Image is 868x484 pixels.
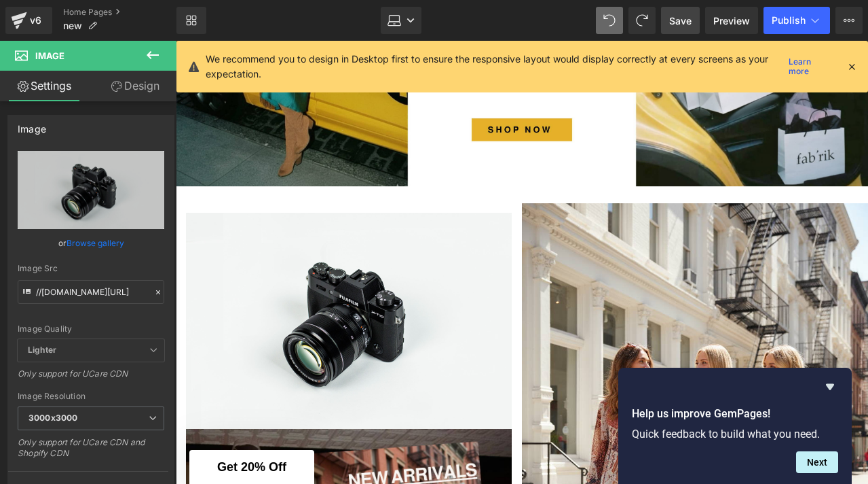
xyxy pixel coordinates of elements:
[18,236,164,250] div: or
[29,413,77,423] b: 3000x3000
[18,392,164,401] div: Image Resolution
[41,419,111,433] span: Get 20% Off
[63,20,82,31] span: new
[632,379,838,473] div: Help us improve GemPages!
[596,7,623,34] button: Undo
[27,12,44,29] div: v6
[632,406,838,422] h2: Help us improve GemPages!
[18,264,164,273] div: Image Src
[18,437,164,468] div: Only support for UCare CDN and Shopify CDN
[67,231,124,255] a: Browse gallery
[632,428,838,440] p: Quick feedback to build what you need.
[28,345,56,355] b: Lighter
[705,7,758,34] a: Preview
[63,7,176,18] a: Home Pages
[176,7,206,34] a: New Library
[772,15,806,26] span: Publish
[763,7,830,34] button: Publish
[835,7,863,34] button: More
[206,52,783,82] p: We recommend you to design in Desktop first to ensure the responsive layout would display correct...
[5,7,52,34] a: v6
[18,368,164,388] div: Only support for UCare CDN
[14,409,138,443] div: Get 20% Off
[822,379,838,395] button: Hide survey
[669,14,692,28] span: Save
[783,58,835,75] a: Learn more
[18,280,164,304] input: Link
[35,50,64,61] span: Image
[91,71,179,101] a: Design
[713,14,750,28] span: Preview
[628,7,656,34] button: Redo
[18,116,46,135] div: Image
[18,324,164,334] div: Image Quality
[796,451,838,473] button: Next question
